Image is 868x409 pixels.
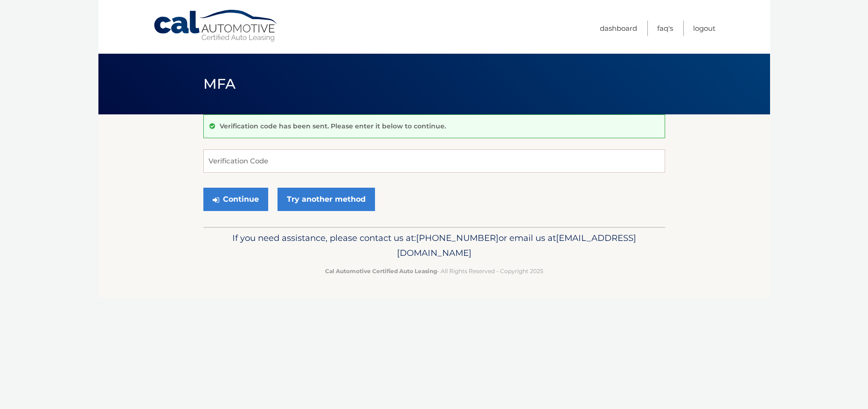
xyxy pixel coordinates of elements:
[278,188,375,211] a: Try another method
[203,188,268,211] button: Continue
[153,9,279,42] a: Cal Automotive
[203,75,236,92] span: MFA
[397,233,636,258] span: [EMAIL_ADDRESS][DOMAIN_NAME]
[220,122,446,130] p: Verification code has been sent. Please enter it below to continue.
[325,268,437,275] strong: Cal Automotive Certified Auto Leasing
[657,21,673,36] a: FAQ's
[209,231,659,261] p: If you need assistance, please contact us at: or email us at
[416,233,499,243] span: [PHONE_NUMBER]
[600,21,637,36] a: Dashboard
[203,149,665,173] input: Verification Code
[693,21,715,36] a: Logout
[209,266,659,276] p: - All Rights Reserved - Copyright 2025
